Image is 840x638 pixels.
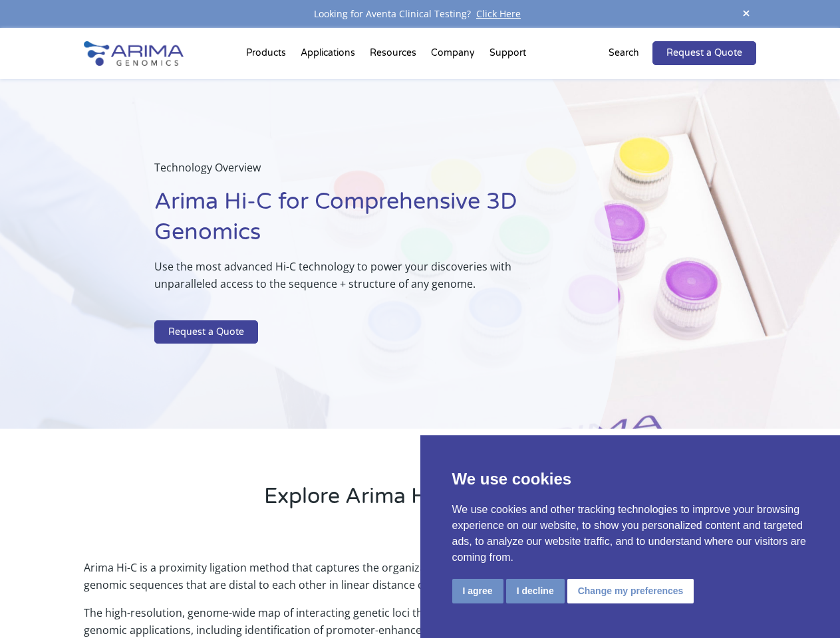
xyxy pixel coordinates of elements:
div: Looking for Aventa Clinical Testing? [84,5,756,23]
img: Arima-Genomics-logo [84,41,184,66]
p: We use cookies [452,467,809,491]
h1: Arima Hi-C for Comprehensive 3D Genomics [154,187,551,258]
button: I agree [452,579,503,603]
p: Use the most advanced Hi-C technology to power your discoveries with unparalleled access to the s... [154,258,551,303]
p: Search [609,45,639,62]
a: Click Here [471,7,526,20]
h2: Explore Arima Hi-C Technology [84,482,756,522]
button: I decline [506,579,565,603]
a: Request a Quote [154,320,258,344]
a: Request a Quote [652,41,756,65]
p: We use cookies and other tracking technologies to improve your browsing experience on our website... [452,502,809,566]
p: Arima Hi-C is a proximity ligation method that captures the organizational structure of chromatin... [84,559,756,604]
button: Change my preferences [567,579,694,603]
p: Technology Overview [154,159,551,187]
